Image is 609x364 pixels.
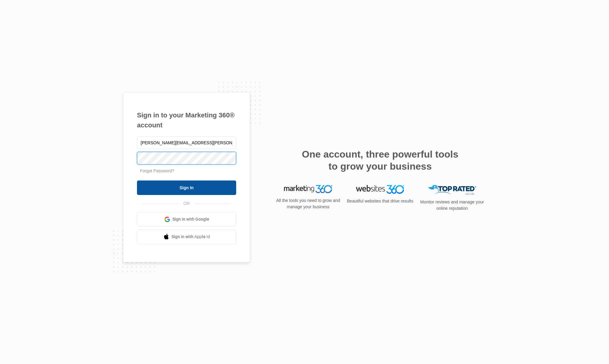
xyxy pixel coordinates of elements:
[179,200,194,207] span: OR
[418,199,486,212] p: Monitor reviews and manage your online reputation
[274,197,342,210] p: All the tools you need to grow and manage your business
[171,234,210,240] span: Sign in with Apple Id
[428,185,476,195] img: Top Rated Local
[140,168,174,173] a: Forgot Password?
[137,136,236,149] input: Email
[356,185,404,194] img: Websites 360
[137,180,236,195] input: Sign In
[172,216,209,222] span: Sign in with Google
[137,230,236,244] a: Sign in with Apple Id
[137,110,236,130] h1: Sign in to your Marketing 360® account
[137,212,236,227] a: Sign in with Google
[284,185,332,193] img: Marketing 360
[346,198,414,204] p: Beautiful websites that drive results
[300,148,460,172] h2: One account, three powerful tools to grow your business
